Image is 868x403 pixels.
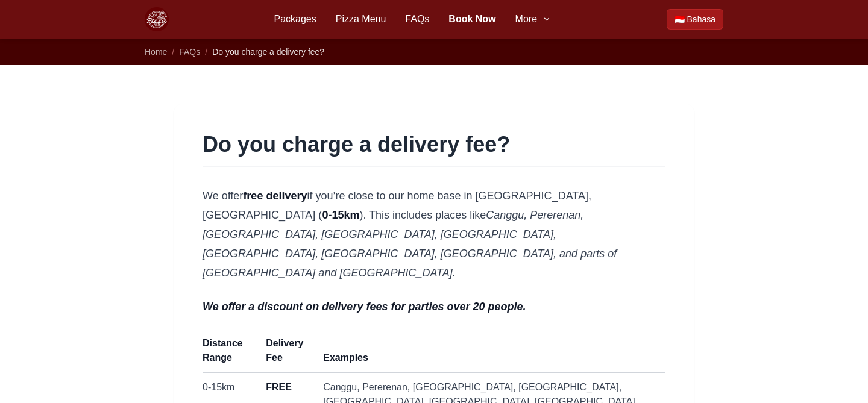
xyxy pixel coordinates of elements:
a: FAQs [179,47,200,57]
a: Pizza Menu [336,12,386,27]
a: FAQs [405,12,429,27]
em: We offer a discount on delivery fees for parties over 20 people. [203,301,526,313]
img: Bali Pizza Party Logo [145,7,169,31]
span: Bahasa [687,13,715,25]
span: Do you charge a delivery fee? [212,47,324,57]
li: / [172,46,174,58]
a: Beralih ke Bahasa Indonesia [667,9,723,30]
strong: FREE [266,382,292,392]
a: Home [145,47,167,57]
a: Packages [274,12,316,27]
th: Delivery Fee [259,336,316,373]
li: / [205,46,207,58]
a: Book Now [448,12,495,27]
span: More [515,12,537,27]
th: Distance Range [203,336,259,373]
th: Examples [316,336,665,373]
strong: 0-15km [322,209,359,221]
p: We offer if you’re close to our home base in [GEOGRAPHIC_DATA], [GEOGRAPHIC_DATA] ( ). This inclu... [203,186,665,283]
h1: Do you charge a delivery fee? [203,133,665,157]
strong: free delivery [243,190,307,202]
button: More [515,12,552,27]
